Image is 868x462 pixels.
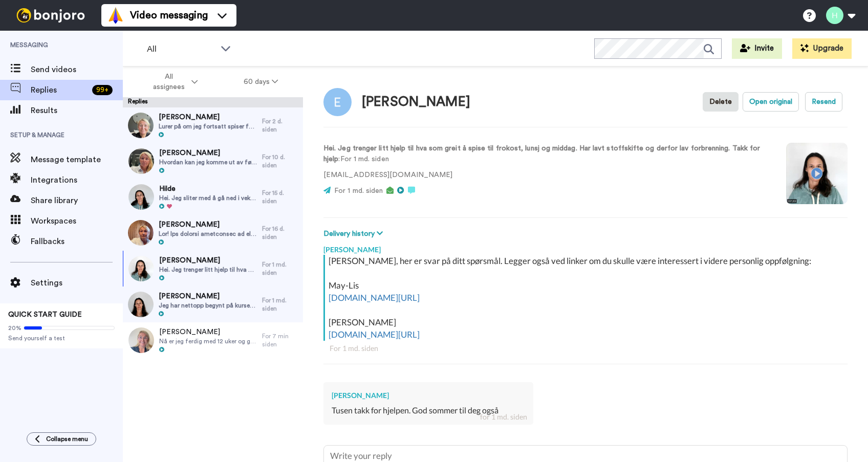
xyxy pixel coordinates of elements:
[125,68,221,96] button: All assignees
[159,122,257,130] span: Lurer på om jeg fortsatt spiser for mye, eller feil siden jeg er på samme vekt igjen etter 5 uker...
[159,184,257,194] span: Hilde
[262,225,298,241] div: For 16 d. siden
[128,327,154,353] img: 137395c5-d630-4df1-ac79-42bc423b49b6-thumb.jpg
[128,148,154,174] img: 22d95490-30ed-4a96-badd-150d6dcbfa86-thumb.jpg
[123,107,303,143] a: [PERSON_NAME]Lurer på om jeg fortsatt spiser for mye, eller feil siden jeg er på samme vekt igjen...
[31,153,123,166] span: Message template
[159,337,257,345] span: Nå er jeg ferdig med 12 uker og gleder meg til veien videre. Imponert over oppfølging dere gir. E...
[159,291,257,301] span: [PERSON_NAME]
[123,143,303,179] a: [PERSON_NAME]Hvordan kan jeg komme ut av følelsesstyrt overspising? Her føler jeg ikke 1% tilnærm...
[159,194,257,202] span: Hei. Jeg sliter med å gå ned i vekt. Snart ferdig med 12 ukers programmet. Veide megbidag hsr jeg...
[792,38,852,59] button: Upgrade
[148,72,189,92] span: All assignees
[31,84,88,96] span: Replies
[31,104,123,117] span: Results
[323,228,386,239] button: Delivery history
[732,38,782,59] button: Invite
[31,63,123,76] span: Send videos
[323,143,771,165] p: : For 1 md. siden
[27,432,96,446] button: Collapse menu
[362,95,470,109] div: [PERSON_NAME]
[159,219,257,230] span: [PERSON_NAME]
[147,43,215,55] span: All
[31,215,123,227] span: Workspaces
[123,97,303,107] div: Replies
[221,73,301,91] button: 60 days
[480,412,527,422] div: for 1 md. siden
[332,390,525,401] div: [PERSON_NAME]
[159,301,257,310] span: Jeg har nettopp begynt på kurset denne uka. Vi har en sønn hjemme med [PERSON_NAME]. Det preger v...
[31,194,123,207] span: Share library
[262,260,298,277] div: For 1 md. siden
[128,292,154,317] img: cefa1876-138f-4d0f-855a-71a2dade4ca8-thumb.jpg
[128,113,154,138] img: e2f23f8d-fee3-4e0a-9d01-5b3e5aed637a-thumb.jpg
[323,145,760,163] strong: Hei. Jeg trenger litt hjelp til hva som greit å spise til frokost, lunsj og middag. Har lavt stof...
[123,251,303,287] a: [PERSON_NAME]Hei. Jeg trenger litt hjelp til hva som greit å spise til frokost, lunsj og middag. ...
[8,334,115,342] span: Send yourself a test
[334,187,383,194] span: For 1 md. siden
[329,255,845,341] div: [PERSON_NAME], her er svar på ditt spørsmål. Legger også ved linker om du skulle være interessert...
[159,255,257,266] span: [PERSON_NAME]
[703,92,739,112] button: Delete
[130,8,208,23] span: Video messaging
[31,235,123,248] span: Fallbacks
[743,92,799,112] button: Open original
[323,170,771,181] p: [EMAIL_ADDRESS][DOMAIN_NAME]
[262,332,298,348] div: For 7 min siden
[323,239,848,255] div: [PERSON_NAME]
[262,296,298,313] div: For 1 md. siden
[123,215,303,251] a: [PERSON_NAME]Lor! Ips dolorsi ametconsec ad elitsed doe temp incid utlab, et dol/ magn ali eni ad...
[8,324,21,332] span: 20%
[323,88,352,116] img: Image of Eva Bergstø
[128,256,154,281] img: 66b0d030-cef2-4086-b2c5-10981473cefe-thumb.jpg
[92,85,113,95] div: 99 +
[329,329,420,340] a: [DOMAIN_NAME][URL]
[8,311,82,318] span: QUICK START GUIDE
[31,174,123,186] span: Integrations
[12,8,89,23] img: bj-logo-header-white.svg
[329,292,420,303] a: [DOMAIN_NAME][URL]
[128,184,154,210] img: bd50329a-f9ff-41eb-9334-8a8653b755d2-thumb.jpg
[332,405,525,416] div: Tusen takk for hjelpen. God sommer til deg også
[128,220,154,246] img: 161e49fe-c2de-4cd6-b0ca-8b137861401c-thumb.jpg
[330,343,841,354] div: For 1 md. siden
[159,266,257,274] span: Hei. Jeg trenger litt hjelp til hva som greit å spise til frokost, lunsj og middag. Har lavt stof...
[159,327,257,337] span: [PERSON_NAME]
[46,435,88,443] span: Collapse menu
[159,158,257,166] span: Hvordan kan jeg komme ut av følelsesstyrt overspising? Her føler jeg ikke 1% tilnærmingen hjelper...
[262,117,298,134] div: For 2 d. siden
[805,92,842,112] button: Resend
[262,153,298,169] div: For 10 d. siden
[123,179,303,215] a: HildeHei. Jeg sliter med å gå ned i vekt. Snart ferdig med 12 ukers programmet. Veide megbidag hs...
[159,148,257,158] span: [PERSON_NAME]
[31,277,123,289] span: Settings
[123,322,303,358] a: [PERSON_NAME]Nå er jeg ferdig med 12 uker og gleder meg til veien videre. Imponert over oppfølgin...
[159,112,257,122] span: [PERSON_NAME]
[123,287,303,322] a: [PERSON_NAME]Jeg har nettopp begynt på kurset denne uka. Vi har en sønn hjemme med [PERSON_NAME]....
[262,189,298,205] div: For 15 d. siden
[107,7,124,24] img: vm-color.svg
[159,230,257,238] span: Lor! Ips dolorsi ametconsec ad elitsed doe temp incid utlab, et dol/ magn ali eni admi venia. Qui...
